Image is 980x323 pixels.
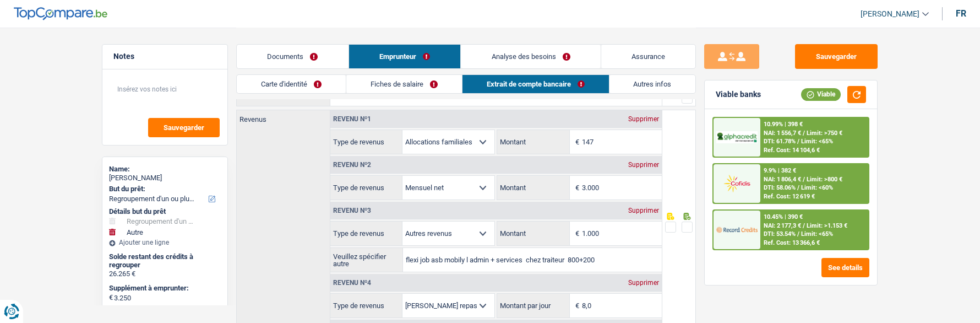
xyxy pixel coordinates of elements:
[570,294,582,317] span: €
[497,222,569,245] label: Montant
[807,130,842,137] span: Limit: >750 €
[497,130,569,154] label: Montant
[625,279,662,286] div: Supprimer
[330,222,402,245] label: Type de revenus
[237,45,349,68] a: Documents
[716,90,761,99] div: Viable banks
[330,176,402,200] label: Type de revenus
[764,213,803,220] div: 10.45% | 390 €
[330,279,374,286] div: Revenu nº4
[330,130,402,154] label: Type de revenus
[625,116,662,122] div: Supprimer
[716,219,757,240] img: Record Credits
[803,222,805,229] span: /
[109,293,113,302] span: €
[109,185,219,193] label: But du prêt:
[803,130,805,137] span: /
[852,5,929,23] a: [PERSON_NAME]
[237,110,330,123] label: Revenus
[821,258,869,277] button: See details
[716,131,757,144] img: AlphaCredit
[330,248,403,272] label: Veuillez spécifier autre
[109,284,219,293] label: Supplément à emprunter:
[330,116,374,122] div: Revenu nº1
[330,207,374,214] div: Revenu nº3
[330,161,374,168] div: Revenu nº2
[956,8,966,19] div: fr
[109,174,221,182] div: [PERSON_NAME]
[403,248,661,272] input: Veuillez préciser
[764,184,796,191] span: DTI: 58.06%
[764,176,801,183] span: NAI: 1 806,4 €
[601,45,696,68] a: Assurance
[795,44,878,69] button: Sauvegarder
[797,184,799,191] span: /
[113,52,216,61] h5: Notes
[349,45,461,68] a: Emprunteur
[764,222,801,229] span: NAI: 2 177,3 €
[609,75,696,93] a: Autres infos
[801,184,833,191] span: Limit: <60%
[570,222,582,245] span: €
[764,239,820,246] div: Ref. Cost: 13 366,6 €
[801,88,841,100] div: Viable
[497,294,569,317] label: Montant par jour
[570,176,582,200] span: €
[764,138,796,145] span: DTI: 61.78%
[797,230,799,238] span: /
[109,165,221,174] div: Name:
[109,270,221,278] div: 26.265 €
[764,121,803,128] div: 10.99% | 398 €
[807,176,842,183] span: Limit: >800 €
[803,176,805,183] span: /
[109,252,221,270] div: Solde restant des crédits à regrouper
[237,75,346,93] a: Carte d'identité
[109,239,221,246] div: Ajouter une ligne
[461,45,601,68] a: Analyse des besoins
[807,222,847,229] span: Limit: >1.153 €
[764,193,815,200] div: Ref. Cost: 12 619 €
[497,176,569,200] label: Montant
[570,130,582,154] span: €
[861,9,919,19] span: [PERSON_NAME]
[462,75,609,93] a: Extrait de compte bancaire
[164,124,204,131] span: Sauvegarder
[801,138,833,145] span: Limit: <65%
[797,138,799,145] span: /
[330,294,402,317] label: Type de revenus
[764,130,801,137] span: NAI: 1 556,7 €
[764,230,796,238] span: DTI: 53.54%
[346,75,462,93] a: Fiches de salaire
[148,118,220,137] button: Sauvegarder
[625,161,662,168] div: Supprimer
[764,147,820,154] div: Ref. Cost: 14 104,6 €
[14,7,107,20] img: TopCompare Logo
[625,207,662,214] div: Supprimer
[801,230,833,238] span: Limit: <65%
[716,173,757,193] img: Cofidis
[764,167,796,174] div: 9.9% | 382 €
[109,207,221,216] div: Détails but du prêt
